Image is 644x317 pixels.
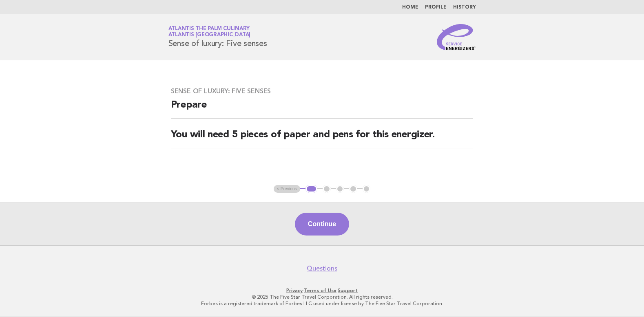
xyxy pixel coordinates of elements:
[73,300,572,307] p: Forbes is a registered trademark of Forbes LLC used under license by The Five Star Travel Corpora...
[171,128,474,148] h2: You will need 5 pieces of paper and pens for this energizer.
[305,185,317,193] button: 1
[425,5,447,10] a: Profile
[168,33,251,38] span: Atlantis [GEOGRAPHIC_DATA]
[453,5,476,10] a: History
[73,287,572,294] p: · ·
[307,264,337,273] a: Questions
[286,288,303,293] a: Privacy
[171,99,474,119] h2: Prepare
[73,294,572,300] p: © 2025 The Five Star Travel Corporation. All rights reserved.
[295,213,349,236] button: Continue
[437,24,476,50] img: Service Energizers
[402,5,418,10] a: Home
[168,26,267,48] h1: Sense of luxury: Five senses
[304,288,336,293] a: Terms of Use
[168,26,251,37] a: Atlantis The Palm CulinaryAtlantis [GEOGRAPHIC_DATA]
[171,87,474,95] h3: Sense of luxury: Five senses
[338,288,358,293] a: Support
